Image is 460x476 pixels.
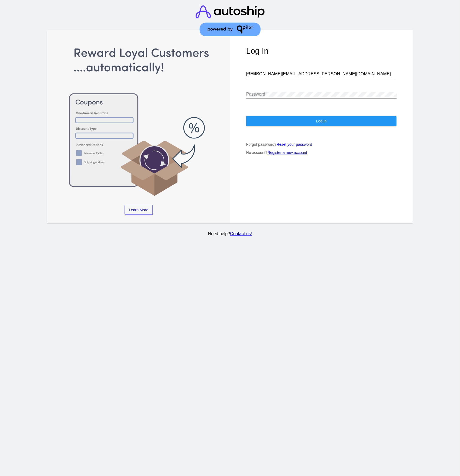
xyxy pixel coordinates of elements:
[230,231,252,236] a: Contact us!
[268,150,307,155] a: Register a new account
[63,46,214,197] img: Apply Coupons Automatically to Scheduled Orders with QPilot
[246,46,397,56] h1: Log In
[316,119,327,123] span: Log In
[246,150,397,155] p: No account?
[277,142,312,147] a: Reset your password
[246,116,397,126] button: Log In
[246,72,397,76] input: Email
[129,208,148,212] span: Learn More
[246,142,397,147] p: Forgot password?
[46,231,414,236] p: Need help?
[125,205,153,215] a: Learn More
